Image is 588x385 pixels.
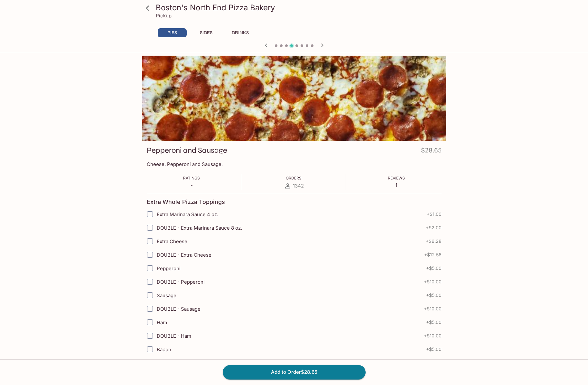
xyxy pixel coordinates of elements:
span: Ham [157,319,167,325]
div: Pepperoni and Sausage [142,56,446,141]
span: DOUBLE - Sausage [157,306,201,312]
button: SIDES [192,28,221,37]
p: 1 [388,182,405,188]
span: Sausage [157,292,176,298]
p: - [183,182,200,188]
span: + $5.00 [426,266,442,271]
button: DRINKS [226,28,255,37]
span: Orders [286,176,302,180]
button: PIES [158,28,187,37]
h4: $28.65 [421,145,442,158]
span: + $5.00 [426,347,442,352]
span: + $1.00 [427,212,442,217]
span: Bacon [157,346,171,353]
h4: Extra Whole Pizza Toppings [147,198,225,206]
span: Extra Marinara Sauce 4 oz. [157,211,218,217]
h3: Pepperoni and Sausage [147,145,227,155]
h3: Boston's North End Pizza Bakery [156,3,443,13]
span: 1342 [293,183,304,189]
span: + $5.00 [426,320,442,325]
span: Pepperoni [157,265,181,271]
span: Reviews [388,176,405,180]
span: Ratings [183,176,200,180]
span: + $6.28 [426,239,442,244]
span: + $12.56 [424,252,442,257]
button: Add to Order$28.65 [223,365,366,379]
span: DOUBLE - Ham [157,333,191,339]
span: + $2.00 [426,225,442,230]
span: + $5.00 [426,293,442,298]
span: + $10.00 [424,333,442,338]
span: + $10.00 [424,306,442,311]
span: DOUBLE - Pepperoni [157,279,205,285]
p: Cheese, Pepperoni and Sausage. [147,161,442,167]
span: Extra Cheese [157,238,187,244]
p: Pickup [156,13,172,19]
span: + $10.00 [424,279,442,284]
span: DOUBLE - Extra Marinara Sauce 8 oz. [157,225,242,231]
span: DOUBLE - Extra Cheese [157,252,211,258]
